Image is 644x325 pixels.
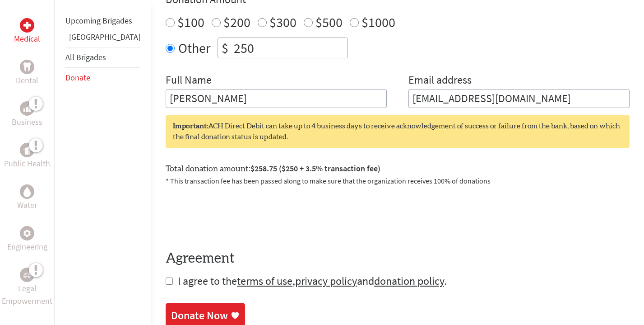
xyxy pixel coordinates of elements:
[166,175,630,186] p: * This transaction fee has been passed along to make sure that the organization receives 100% of ...
[2,282,52,307] p: Legal Empowerment
[23,105,31,112] img: Business
[20,226,34,240] div: Engineering
[166,197,303,232] iframe: reCAPTCHA
[20,143,34,157] div: Public Health
[20,18,34,33] div: Medical
[16,60,38,87] a: DentalDental
[408,73,472,89] label: Email address
[269,14,297,31] label: $300
[166,115,630,148] div: ACH Direct Debit can take up to 4 business days to receive acknowledgement of success or failure ...
[23,146,31,155] img: Public Health
[16,74,38,87] p: Dental
[20,60,34,74] div: Dental
[23,62,31,71] img: Dental
[20,101,34,116] div: Business
[295,274,357,288] a: privacy policy
[65,11,140,31] li: Upcoming Brigades
[177,14,204,31] label: $100
[12,101,42,128] a: BusinessBusiness
[374,274,444,288] a: donation policy
[65,68,140,88] li: Donate
[218,38,232,58] div: $
[166,250,630,267] h4: Agreement
[166,162,380,175] label: Total donation amount:
[7,240,47,253] p: Engineering
[23,230,31,237] img: Engineering
[23,22,31,29] img: Medical
[4,143,50,170] a: Public HealthPublic Health
[23,272,31,278] img: Legal Empowerment
[315,14,343,31] label: $500
[20,184,34,199] div: Water
[7,226,47,253] a: EngineeringEngineering
[408,89,630,108] input: Your Email
[69,32,140,42] a: [GEOGRAPHIC_DATA]
[250,163,380,174] span: $258.75 ($250 + 3.5% transaction fee)
[171,308,228,323] div: Donate Now
[17,199,37,212] p: Water
[65,15,132,26] a: Upcoming Brigades
[65,72,90,83] a: Donate
[65,47,140,68] li: All Brigades
[65,52,106,62] a: All Brigades
[166,89,387,108] input: Enter Full Name
[173,122,208,130] strong: Important:
[4,157,50,170] p: Public Health
[2,268,52,307] a: Legal EmpowermentLegal Empowerment
[178,38,210,58] label: Other
[361,14,395,31] label: $1000
[14,33,40,45] p: Medical
[232,38,347,58] input: Enter Amount
[14,18,40,45] a: MedicalMedical
[178,274,447,288] span: I agree to the , and .
[20,268,34,282] div: Legal Empowerment
[237,274,292,288] a: terms of use
[12,116,42,128] p: Business
[17,184,37,212] a: WaterWater
[166,73,212,89] label: Full Name
[23,186,31,197] img: Water
[223,14,250,31] label: $200
[65,31,140,47] li: Greece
